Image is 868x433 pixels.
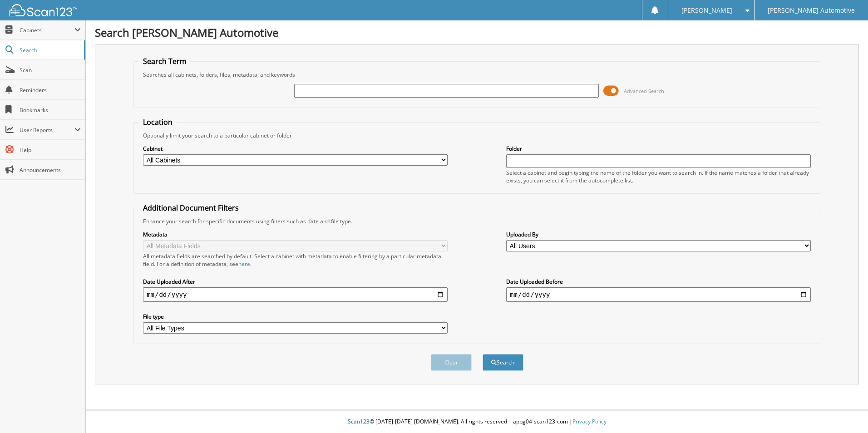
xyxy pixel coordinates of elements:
[20,146,81,154] span: Help
[143,287,448,302] input: start
[20,46,79,54] span: Search
[20,26,74,34] span: Cabinets
[506,287,811,302] input: end
[681,8,732,13] span: [PERSON_NAME]
[506,145,811,153] label: Folder
[20,86,81,94] span: Reminders
[506,231,811,238] label: Uploaded By
[506,278,811,285] label: Date Uploaded Before
[143,313,448,320] label: File type
[138,132,815,139] div: Optionally limit your search to a particular cabinet or folder
[20,126,74,134] span: User Reports
[624,88,664,94] span: Advanced Search
[572,418,607,425] a: Privacy Policy
[238,260,250,268] a: here
[86,411,868,433] div: © [DATE]-[DATE] [DOMAIN_NAME]. All rights reserved | appg04-scan123-com |
[143,231,448,238] label: Metadata
[768,8,855,13] span: [PERSON_NAME] Automotive
[143,278,448,285] label: Date Uploaded After
[20,66,81,74] span: Scan
[20,106,81,114] span: Bookmarks
[138,56,191,66] legend: Search Term
[138,217,815,225] div: Enhance your search for specific documents using filters such as date and file type.
[138,117,177,127] legend: Location
[506,169,811,184] div: Select a cabinet and begin typing the name of the folder you want to search in. If the name match...
[20,166,81,174] span: Announcements
[9,4,77,16] img: scan123-logo-white.svg
[143,252,448,268] div: All metadata fields are searched by default. Select a cabinet with metadata to enable filtering b...
[138,203,243,213] legend: Additional Document Filters
[431,354,472,371] button: Clear
[95,25,859,40] h1: Search [PERSON_NAME] Automotive
[143,145,448,153] label: Cabinet
[348,418,370,425] span: Scan123
[138,71,815,79] div: Searches all cabinets, folders, files, metadata, and keywords
[483,354,523,371] button: Search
